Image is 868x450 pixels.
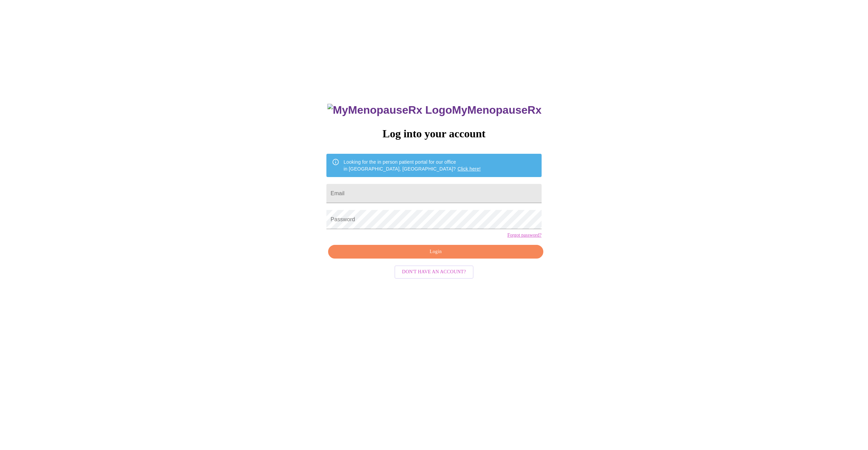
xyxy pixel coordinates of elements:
div: Looking for the in person patient portal for our office in [GEOGRAPHIC_DATA], [GEOGRAPHIC_DATA]? [344,156,481,175]
h3: Log into your account [326,127,541,140]
h3: MyMenopauseRx [327,104,542,116]
button: Don't have an account? [394,265,474,279]
span: Don't have an account? [402,268,466,276]
button: Login [328,245,543,259]
a: Click here! [457,166,481,172]
span: Login [336,248,535,256]
img: MyMenopauseRx Logo [327,104,452,116]
a: Don't have an account? [393,268,475,274]
a: Forgot password? [507,233,542,238]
